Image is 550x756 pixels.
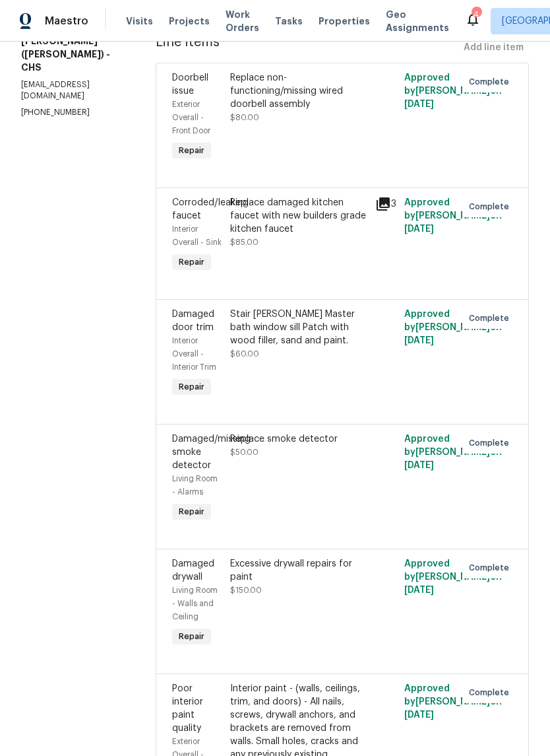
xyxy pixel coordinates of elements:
span: Complete [469,200,514,213]
span: $60.00 [230,350,259,358]
div: Replace damaged kitchen faucet with new builders grade kitchen faucet [230,196,367,236]
span: Line Items [156,36,458,60]
span: [DATE] [404,710,434,720]
div: 4 [472,8,481,21]
span: [DATE] [404,461,434,470]
span: Corroded/leaking faucet [172,198,249,221]
span: Poor interior paint quality [172,684,203,733]
span: Complete [469,561,514,574]
h5: DMB, LLC / Dell [PERSON_NAME] ([PERSON_NAME]) - CHS [21,21,124,74]
span: Approved by [PERSON_NAME] on [404,434,502,470]
span: $50.00 [230,448,259,456]
span: Tasks [275,17,303,26]
span: Interior Overall - Sink [172,225,222,246]
span: Repair [173,380,210,394]
div: 3 [375,196,396,212]
span: [DATE] [404,100,434,109]
span: Approved by [PERSON_NAME] on [404,73,502,109]
span: Exterior Overall - Front Door [172,100,210,135]
span: Repair [173,144,210,157]
span: Work Orders [226,8,259,34]
span: Damaged door trim [172,310,214,332]
span: [DATE] [404,586,434,595]
div: Replace smoke detector [230,432,367,446]
span: Interior Overall - Interior Trim [172,337,216,371]
span: Visits [126,15,153,28]
p: [EMAIL_ADDRESS][DOMAIN_NAME] [21,79,124,102]
span: Complete [469,686,514,699]
span: Approved by [PERSON_NAME] on [404,559,502,595]
span: Living Room - Alarms [172,475,218,496]
span: Approved by [PERSON_NAME] on [404,310,502,345]
span: Repair [173,505,210,518]
span: Approved by [PERSON_NAME] on [404,198,502,234]
div: Replace non-functioning/missing wired doorbell assembly [230,71,367,111]
span: Doorbell issue [172,73,208,96]
span: Properties [319,15,370,28]
div: Excessive drywall repairs for paint [230,557,367,584]
span: Repair [173,256,210,269]
span: Complete [469,75,514,88]
span: Damaged drywall [172,559,214,582]
span: Approved by [PERSON_NAME] on [404,684,502,720]
span: Geo Assignments [386,8,449,34]
p: [PHONE_NUMBER] [21,107,124,118]
div: Stair [PERSON_NAME] Master bath window sill Patch with wood filler, sand and paint. [230,308,367,347]
span: Living Room - Walls and Ceiling [172,586,218,621]
span: [DATE] [404,224,434,234]
span: $80.00 [230,114,259,121]
span: Damaged/missing smoke detector [172,434,251,470]
span: [DATE] [404,336,434,345]
span: Complete [469,436,514,450]
span: $150.00 [230,586,262,594]
span: Maestro [45,15,88,28]
span: Complete [469,312,514,325]
span: $85.00 [230,238,259,246]
span: Projects [169,15,210,28]
span: Repair [173,630,210,643]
